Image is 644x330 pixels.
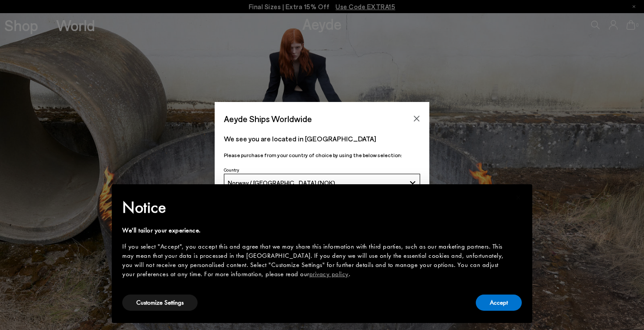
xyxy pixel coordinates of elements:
[309,270,349,278] a: privacy policy
[224,111,312,126] span: Aeyde Ships Worldwide
[122,196,508,219] h2: Notice
[508,187,529,208] button: Close this notice
[224,133,420,144] p: We see you are located in [GEOGRAPHIC_DATA]
[410,112,423,125] button: Close
[122,226,508,235] div: We'll tailor your experience.
[122,242,508,279] div: If you select "Accept", you accept this and agree that we may share this information with third p...
[516,190,521,204] span: ×
[224,151,420,159] p: Please purchase from your country of choice by using the below selection:
[476,295,522,311] button: Accept
[224,167,239,172] span: Country
[122,295,198,311] button: Customize Settings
